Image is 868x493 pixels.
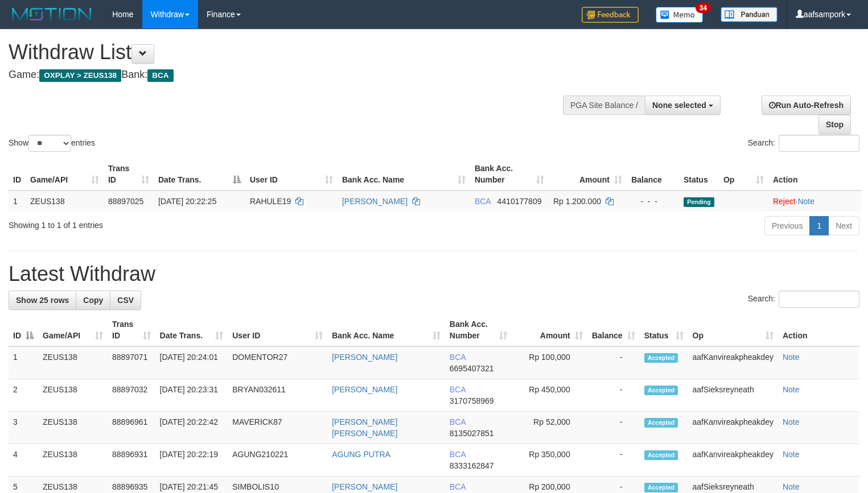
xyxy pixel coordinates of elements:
[797,197,814,206] a: Note
[9,190,26,212] td: 1
[9,6,95,23] img: MOTION_logo.png
[147,69,173,82] span: BCA
[450,450,466,459] span: BCA
[512,379,587,412] td: Rp 450,000
[640,314,688,346] th: Status: activate to sort column ascending
[684,197,714,207] span: Pending
[719,158,768,190] th: Op: activate to sort column ascending
[9,69,567,81] h4: Game: Bank:
[245,158,338,190] th: User ID: activate to sort column ascending
[748,135,859,152] label: Search:
[332,385,397,394] a: [PERSON_NAME]
[9,263,859,285] h1: Latest Withdraw
[327,314,445,346] th: Bank Acc. Name: activate to sort column ascending
[779,135,859,152] input: Search:
[38,379,108,412] td: ZEUS138
[108,197,143,206] span: 88897025
[108,379,155,412] td: 88897032
[450,461,494,470] span: Copy 8333162847 to clipboard
[587,412,640,444] td: -
[9,158,26,190] th: ID
[9,346,38,379] td: 1
[587,444,640,477] td: -
[512,346,587,379] td: Rp 100,000
[627,158,679,190] th: Balance
[587,314,640,346] th: Balance: activate to sort column ascending
[779,291,859,308] input: Search:
[117,296,134,305] span: CSV
[450,385,466,394] span: BCA
[228,379,327,412] td: BRYAN032611
[818,115,851,134] a: Stop
[154,158,245,190] th: Date Trans.: activate to sort column descending
[778,314,859,346] th: Action
[39,69,121,82] span: OXPLAY > ZEUS138
[450,353,466,362] span: BCA
[809,216,829,235] a: 1
[773,197,796,206] a: Reject
[108,314,155,346] th: Trans ID: activate to sort column ascending
[9,412,38,444] td: 3
[108,412,155,444] td: 88896961
[688,412,778,444] td: aafKanvireakpheakdey
[644,418,678,428] span: Accepted
[9,215,353,231] div: Showing 1 to 1 of 1 entries
[450,417,466,426] span: BCA
[587,379,640,412] td: -
[26,158,104,190] th: Game/API: activate to sort column ascending
[764,216,810,235] a: Previous
[696,3,711,13] span: 34
[9,135,95,152] label: Show entries
[9,41,567,64] h1: Withdraw List
[828,216,859,235] a: Next
[475,197,491,206] span: BCA
[631,196,674,207] div: - - -
[83,296,103,305] span: Copy
[445,314,512,346] th: Bank Acc. Number: activate to sort column ascending
[644,483,678,492] span: Accepted
[450,364,494,373] span: Copy 6695407321 to clipboard
[587,346,640,379] td: -
[155,444,228,477] td: [DATE] 20:22:19
[155,314,228,346] th: Date Trans.: activate to sort column ascending
[9,379,38,412] td: 2
[549,158,627,190] th: Amount: activate to sort column ascending
[332,482,397,491] a: [PERSON_NAME]
[644,353,678,363] span: Accepted
[342,197,408,206] a: [PERSON_NAME]
[748,291,859,308] label: Search:
[783,385,800,394] a: Note
[783,417,800,426] a: Note
[38,412,108,444] td: ZEUS138
[158,197,216,206] span: [DATE] 20:22:25
[688,444,778,477] td: aafKanvireakpheakdey
[28,135,71,152] select: Showentries
[768,158,862,190] th: Action
[76,291,110,310] a: Copy
[497,197,542,206] span: Copy 4410177809 to clipboard
[679,158,719,190] th: Status
[783,353,800,362] a: Note
[338,158,470,190] th: Bank Acc. Name: activate to sort column ascending
[38,346,108,379] td: ZEUS138
[450,396,494,405] span: Copy 3170758969 to clipboard
[155,379,228,412] td: [DATE] 20:23:31
[38,444,108,477] td: ZEUS138
[9,291,76,310] a: Show 25 rows
[155,346,228,379] td: [DATE] 20:24:01
[652,101,706,110] span: None selected
[16,296,69,305] span: Show 25 rows
[688,379,778,412] td: aafSieksreyneath
[512,412,587,444] td: Rp 52,000
[645,96,721,115] button: None selected
[332,353,397,362] a: [PERSON_NAME]
[155,412,228,444] td: [DATE] 20:22:42
[332,450,390,459] a: AGUNG PUTRA
[512,444,587,477] td: Rp 350,000
[644,450,678,460] span: Accepted
[563,96,645,115] div: PGA Site Balance /
[450,482,466,491] span: BCA
[9,444,38,477] td: 4
[228,412,327,444] td: MAVERICK87
[108,444,155,477] td: 88896931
